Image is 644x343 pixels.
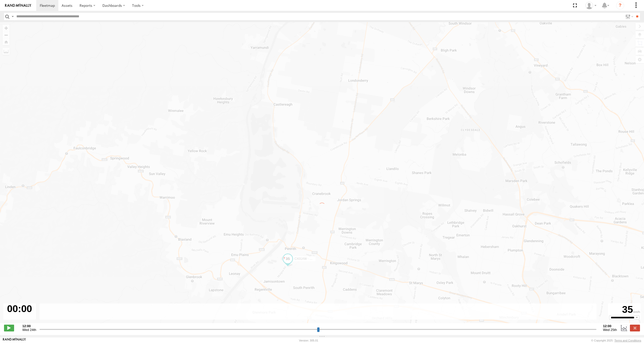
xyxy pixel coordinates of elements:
label: Search Filter Options [623,13,634,20]
span: Wed 24th [22,328,36,332]
div: © Copyright 2025 - [591,339,641,342]
label: Close [630,325,640,331]
span: Wed 25th [603,328,617,332]
div: Matthew Cuming [584,2,598,9]
label: Search Query [11,13,15,20]
i: ? [616,2,624,10]
a: Visit our Website [3,338,26,343]
label: Play/Stop [4,325,14,331]
div: 35 [609,304,640,315]
strong: 12:00 [22,324,36,328]
a: Terms and Conditions [615,339,641,342]
div: Version: 305.01 [299,339,318,342]
img: rand-logo.svg [5,4,31,7]
strong: 12:00 [603,324,617,328]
